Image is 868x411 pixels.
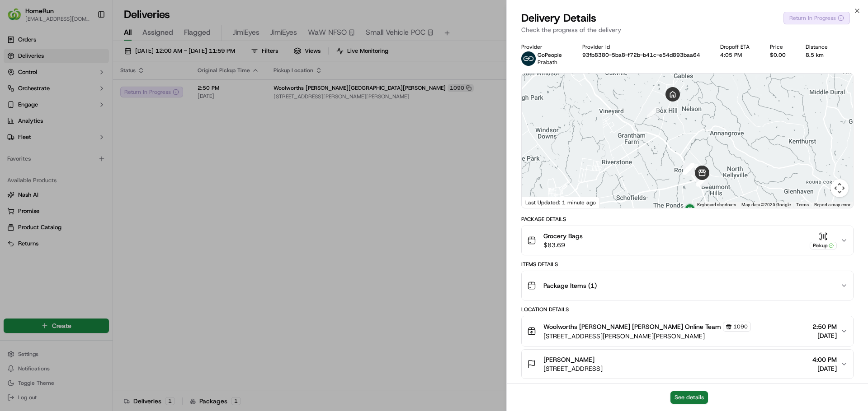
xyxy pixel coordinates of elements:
button: See details [670,391,708,404]
div: Location Details [521,306,854,313]
div: Provider [521,43,568,51]
img: gopeople_logo.png [521,51,536,66]
div: 10 [683,163,694,175]
span: Grocery Bags [543,231,583,240]
button: Pickup [810,232,837,249]
div: Distance [806,43,834,51]
span: [PERSON_NAME] [543,355,594,364]
span: [DATE] [812,331,837,340]
a: Report a map error [814,202,850,207]
button: Return In Progress [783,12,850,24]
p: GoPeople [538,51,562,59]
button: Package Items (1) [522,271,853,300]
button: Grocery Bags$83.69Pickup [522,226,853,255]
div: 5 [696,175,708,186]
div: Last Updated: 1 minute ago [522,197,600,208]
div: Dropoff ETA [720,43,755,51]
div: 3 [697,175,708,187]
span: [STREET_ADDRESS] [543,364,603,373]
span: $83.69 [543,240,583,249]
span: Delivery Details [521,11,596,25]
div: Pickup [810,242,837,249]
span: Prabath [538,59,557,66]
div: 4:05 PM [720,51,755,59]
div: Price [770,43,792,51]
span: Woolworths [PERSON_NAME] [PERSON_NAME] Online Team [543,322,721,331]
span: 1090 [733,323,748,330]
div: Package Details [521,216,854,223]
div: Items Details [521,261,854,268]
span: Package Items ( 1 ) [543,281,597,290]
button: Keyboard shortcuts [697,202,736,208]
a: Open this area in Google Maps (opens a new window) [524,196,554,208]
span: [DATE] [812,364,837,373]
a: Terms (opens in new tab) [796,202,809,207]
div: 2 [686,164,698,175]
div: Provider Id [582,43,706,51]
button: 93fb8380-5ba8-f72b-b41c-e54d893baa64 [582,51,700,59]
button: Woolworths [PERSON_NAME] [PERSON_NAME] Online Team1090[STREET_ADDRESS][PERSON_NAME][PERSON_NAME]2... [522,316,853,346]
button: [PERSON_NAME][STREET_ADDRESS]4:00 PM[DATE] [522,350,853,379]
p: Check the progress of the delivery [521,25,854,34]
div: 8.5 km [806,51,834,59]
div: 1 [647,107,659,119]
img: Google [524,196,554,208]
span: [STREET_ADDRESS][PERSON_NAME][PERSON_NAME] [543,332,751,341]
span: 2:50 PM [812,322,837,331]
div: $0.00 [770,51,792,59]
button: Map camera controls [830,179,849,197]
span: 4:00 PM [812,355,837,364]
span: Map data ©2025 Google [741,202,791,207]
